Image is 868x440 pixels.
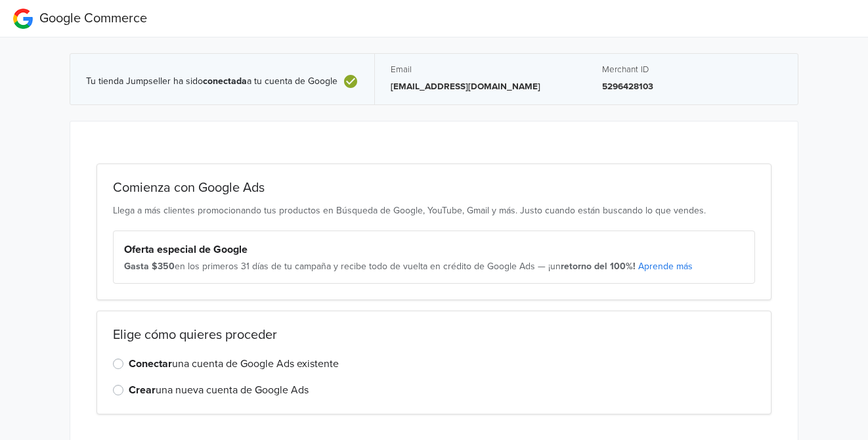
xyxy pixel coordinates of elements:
strong: Conectar [129,357,172,370]
div: en los primeros 31 días de tu campaña y recibe todo de vuelta en crédito de Google Ads — ¡un [124,260,744,273]
h5: Email [391,64,571,75]
span: Tu tienda Jumpseller ha sido a tu cuenta de Google [86,76,337,87]
strong: Gasta [124,261,149,272]
label: una cuenta de Google Ads existente [129,356,339,372]
h2: Elige cómo quieres proceder [113,327,755,343]
p: [EMAIL_ADDRESS][DOMAIN_NAME] [391,80,571,93]
label: una nueva cuenta de Google Ads [129,382,309,398]
strong: Crear [129,384,156,397]
strong: retorno del 100%! [561,261,636,272]
p: 5296428103 [602,80,782,93]
p: Llega a más clientes promocionando tus productos en Búsqueda de Google, YouTube, Gmail y más. Jus... [113,204,755,217]
strong: $350 [152,261,175,272]
strong: Oferta especial de Google [124,243,248,256]
h5: Merchant ID [602,64,782,75]
span: Google Commerce [39,11,147,26]
a: Aprende más [638,261,693,272]
h2: Comienza con Google Ads [113,180,755,196]
b: conectada [203,76,247,87]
